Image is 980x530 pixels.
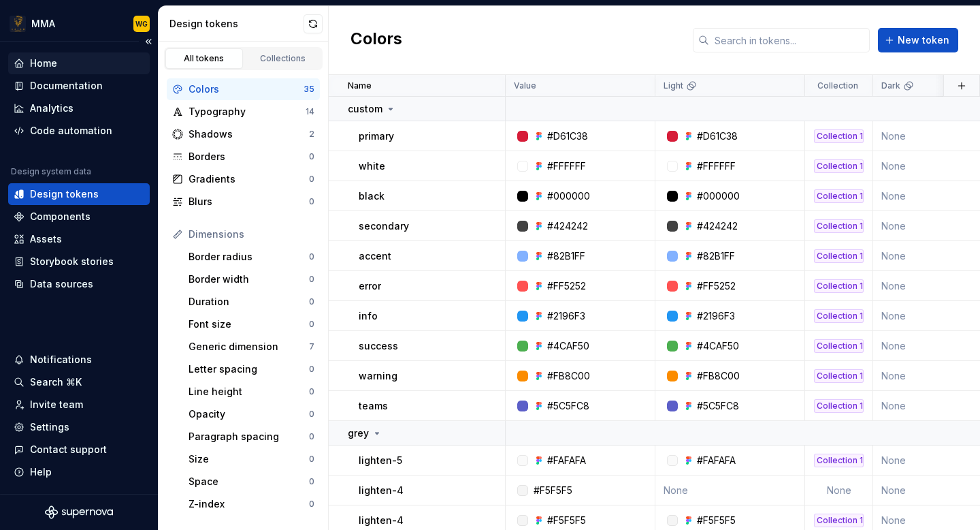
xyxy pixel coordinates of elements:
[709,28,870,52] input: Search in tokens...
[8,394,150,416] a: Invite team
[183,448,320,470] a: Size0
[189,385,309,399] div: Line height
[183,291,320,313] a: Duration0
[309,409,314,420] div: 0
[697,514,736,527] div: #F5F5F5
[309,454,314,465] div: 0
[309,151,314,162] div: 0
[805,476,873,505] td: None
[30,255,114,268] div: Storybook stories
[547,309,585,323] div: #2196F3
[359,219,409,233] p: secondary
[348,426,369,440] p: grey
[30,102,73,115] div: Analytics
[814,219,864,233] div: Collection 1
[8,273,150,295] a: Data sources
[359,484,404,497] p: lighten-4
[167,123,320,145] a: Shadows2
[348,80,372,91] p: Name
[8,75,150,97] a: Documentation
[30,353,92,367] div: Notifications
[309,341,314,352] div: 7
[3,9,155,38] button: MMAWG
[309,364,314,375] div: 0
[30,57,57,70] div: Home
[697,159,736,173] div: #FFFFFF
[817,80,858,91] p: Collection
[189,228,314,241] div: Dimensions
[30,277,93,291] div: Data sources
[881,80,900,91] p: Dark
[30,443,107,456] div: Contact support
[189,105,306,119] div: Typography
[30,124,112,138] div: Code automation
[306,106,314,117] div: 14
[309,251,314,262] div: 0
[547,189,590,203] div: #000000
[814,369,864,383] div: Collection 1
[31,17,55,31] div: MMA
[45,505,113,519] svg: Supernova Logo
[350,28,402,52] h2: Colors
[139,32,158,51] button: Collapse sidebar
[10,16,26,32] img: fc29cc6a-6774-4435-a82d-a6acdc4f5b8b.png
[309,319,314,330] div: 0
[697,189,740,203] div: #000000
[359,189,385,203] p: black
[189,295,309,309] div: Duration
[309,499,314,510] div: 0
[189,362,309,376] div: Letter spacing
[547,454,586,467] div: #FAFAFA
[8,349,150,371] button: Notifications
[814,309,864,323] div: Collection 1
[814,454,864,467] div: Collection 1
[814,279,864,293] div: Collection 1
[189,195,309,208] div: Blurs
[189,452,309,466] div: Size
[30,187,99,201] div: Design tokens
[30,420,69,434] div: Settings
[697,339,739,353] div: #4CAF50
[8,228,150,250] a: Assets
[30,465,52,479] div: Help
[304,84,314,95] div: 35
[249,53,317,64] div: Collections
[655,476,805,505] td: None
[359,309,378,323] p: info
[534,484,572,497] div: #F5F5F5
[697,454,736,467] div: #FAFAFA
[547,129,588,143] div: #D61C38
[814,339,864,353] div: Collection 1
[547,279,586,293] div: #FF5252
[169,17,304,31] div: Design tokens
[547,514,586,527] div: #F5F5F5
[814,399,864,413] div: Collection 1
[189,127,309,141] div: Shadows
[8,439,150,461] button: Contact support
[189,317,309,331] div: Font size
[359,514,404,527] p: lighten-4
[697,219,738,233] div: #424242
[167,168,320,190] a: Gradients0
[8,183,150,205] a: Design tokens
[697,279,736,293] div: #FF5252
[189,497,309,511] div: Z-index
[878,28,958,52] button: New token
[309,431,314,442] div: 0
[189,150,309,163] div: Borders
[814,129,864,143] div: Collection 1
[183,358,320,380] a: Letter spacing0
[183,381,320,403] a: Line height0
[359,454,402,467] p: lighten-5
[697,129,738,143] div: #D61C38
[359,399,388,413] p: teams
[309,196,314,207] div: 0
[30,210,91,223] div: Components
[183,493,320,515] a: Z-index0
[8,97,150,119] a: Analytics
[309,296,314,307] div: 0
[183,403,320,425] a: Opacity0
[348,102,382,116] p: custom
[898,33,949,47] span: New token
